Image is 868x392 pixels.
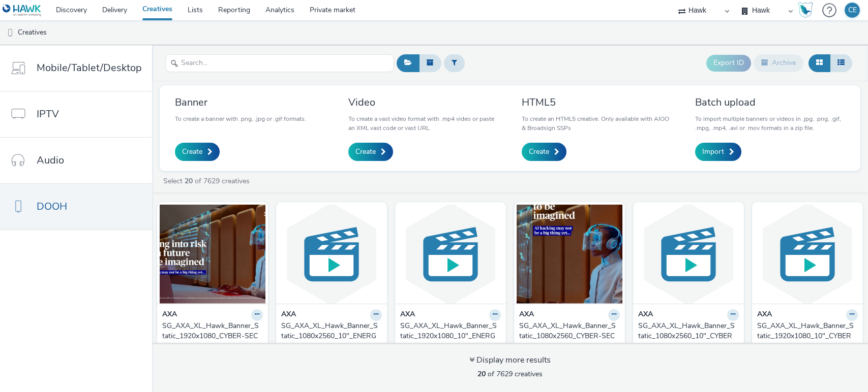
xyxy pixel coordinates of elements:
[185,176,193,186] strong: 20
[281,321,378,352] div: SG_AXA_XL_Hawk_Banner_Static_1080x2560_10"_ENERGY-TRANSITION_ENG_20251009
[160,205,265,304] img: SG_AXA_XL_Hawk_Banner_Static_1920x1080_CYBER-SECURITY_ENG_20251009 visual
[162,309,177,321] strong: AXA
[162,321,263,352] a: SG_AXA_XL_Hawk_Banner_Static_1920x1080_CYBER-SECURITY_ENG_20251009
[3,4,42,17] img: undefined Logo
[695,95,845,109] h3: Batch upload
[5,28,15,38] img: dooh
[755,205,860,304] img: SG_AXA_XL_Hawk_Banner_Static_1920x1080_10"_CYBER-SECURITY_ENG_20251009 visual
[517,205,622,304] img: SG_AXA_XL_Hawk_Banner_Static_1080x2560_CYBER-SECURITY_ENG_20251009 visual
[809,54,830,72] button: Grid
[529,147,549,157] span: Create
[522,143,566,161] a: Create
[175,143,220,161] a: Create
[469,354,551,366] div: Display more results
[398,205,503,304] img: SG_AXA_XL_Hawk_Banner_Static_1920x1080_10"_ENERGY-TRANSITION_ENG_20251009 visual
[695,143,741,161] a: Import
[165,54,394,72] input: Search...
[477,369,543,379] span: of 7629 creatives
[706,55,751,71] button: Export ID
[519,321,620,352] a: SG_AXA_XL_Hawk_Banner_Static_1080x2560_CYBER-SECURITY_ENG_20251009
[638,321,739,352] a: SG_AXA_XL_Hawk_Banner_Static_1080x2560_10"_CYBER-SECURITY_ENG_20251009
[400,321,497,352] div: SG_AXA_XL_Hawk_Banner_Static_1920x1080_10"_ENERGY-TRANSITION_ENG_20251009
[281,309,296,321] strong: AXA
[798,2,813,18] img: Hawk Academy
[37,60,142,75] span: Mobile/Tablet/Desktop
[162,176,254,186] a: Select of 7629 creatives
[519,309,534,321] strong: AXA
[522,95,672,109] h3: HTML5
[400,309,415,321] strong: AXA
[37,107,59,121] span: IPTV
[355,147,376,157] span: Create
[638,321,735,352] div: SG_AXA_XL_Hawk_Banner_Static_1080x2560_10"_CYBER-SECURITY_ENG_20251009
[702,147,724,157] span: Import
[636,205,741,304] img: SG_AXA_XL_Hawk_Banner_Static_1080x2560_10"_CYBER-SECURITY_ENG_20251009 visual
[281,321,382,352] a: SG_AXA_XL_Hawk_Banner_Static_1080x2560_10"_ENERGY-TRANSITION_ENG_20251009
[348,114,498,133] p: To create a vast video format with .mp4 video or paste an XML vast code or vast URL.
[757,321,858,352] a: SG_AXA_XL_Hawk_Banner_Static_1920x1080_10"_CYBER-SECURITY_ENG_20251009
[754,54,803,72] button: Archive
[848,3,857,18] div: CE
[695,114,845,133] p: To import multiple banners or videos in .jpg, .png, .gif, .mpg, .mp4, .avi or .mov formats in a z...
[37,153,64,168] span: Audio
[477,369,486,379] strong: 20
[348,143,393,161] a: Create
[757,309,772,321] strong: AXA
[519,321,616,352] div: SG_AXA_XL_Hawk_Banner_Static_1080x2560_CYBER-SECURITY_ENG_20251009
[400,321,501,352] a: SG_AXA_XL_Hawk_Banner_Static_1920x1080_10"_ENERGY-TRANSITION_ENG_20251009
[522,114,672,133] p: To create an HTML5 creative. Only available with AIOO & Broadsign SSPs
[348,95,498,109] h3: Video
[279,205,384,304] img: SG_AXA_XL_Hawk_Banner_Static_1080x2560_10"_ENERGY-TRANSITION_ENG_20251009 visual
[162,321,259,352] div: SG_AXA_XL_Hawk_Banner_Static_1920x1080_CYBER-SECURITY_ENG_20251009
[175,114,306,123] p: To create a banner with .png, .jpg or .gif formats.
[830,54,852,72] button: Table
[798,2,817,18] a: Hawk Academy
[175,95,306,109] h3: Banner
[37,199,67,214] span: DOOH
[757,321,854,352] div: SG_AXA_XL_Hawk_Banner_Static_1920x1080_10"_CYBER-SECURITY_ENG_20251009
[182,147,202,157] span: Create
[638,309,653,321] strong: AXA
